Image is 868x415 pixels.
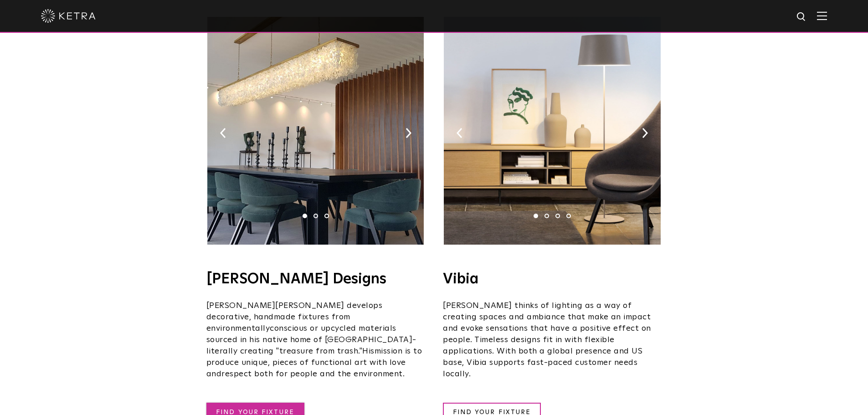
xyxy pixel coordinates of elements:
[796,11,807,23] img: search icon
[207,17,424,245] img: Pikus_KetraReadySolutions-02.jpg
[642,128,648,138] img: arrow-right-black.svg
[206,347,422,378] span: mission is to produce unique, pieces of functional art with love and
[443,272,662,287] h4: Vibia
[444,17,660,245] img: VIBIA_KetraReadySolutions-02.jpg
[206,302,383,333] span: develops decorative, handmade fixtures from environmentally
[443,300,662,380] p: [PERSON_NAME] thinks of lighting as a way of creating spaces and ambiance that make an impact and...
[206,324,416,355] span: conscious or upcycled materials sourced in his native home of [GEOGRAPHIC_DATA]- literally creati...
[221,370,405,378] span: respect both for people and the environment.
[41,9,96,23] img: ketra-logo-2019-white
[275,302,344,310] span: [PERSON_NAME]
[817,11,827,20] img: Hamburger%20Nav.svg
[206,302,276,310] span: [PERSON_NAME]
[220,128,226,138] img: arrow-left-black.svg
[206,272,425,287] h4: [PERSON_NAME] Designs​
[406,128,411,138] img: arrow-right-black.svg
[362,347,375,355] span: His
[457,128,462,138] img: arrow-left-black.svg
